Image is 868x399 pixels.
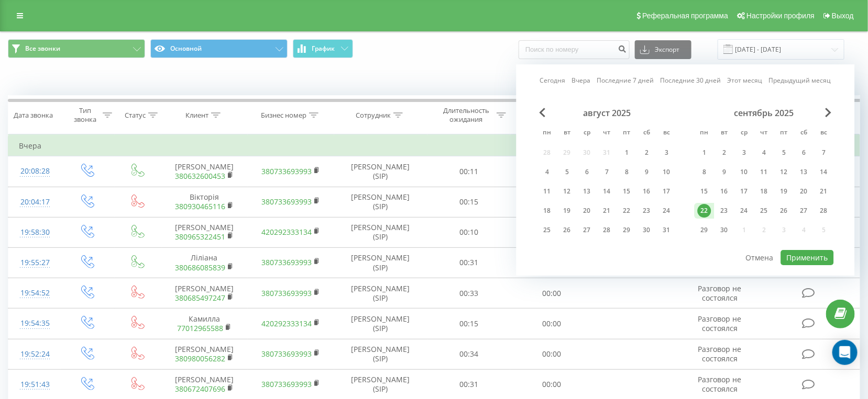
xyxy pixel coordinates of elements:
[19,192,51,212] div: 20:04:17
[640,165,654,179] div: 9
[537,184,557,199] div: пн 11 авг. 2025 г.
[537,222,557,238] div: пн 25 авг. 2025 г.
[175,384,225,394] a: 380672407696
[19,374,51,395] div: 19:51:43
[541,223,554,237] div: 25
[698,314,742,333] span: Разговор не состоялся
[660,185,674,198] div: 17
[427,217,511,247] td: 00:10
[698,165,711,179] div: 8
[754,184,774,199] div: чт 18 сент. 2025 г.
[774,184,794,199] div: пт 19 сент. 2025 г.
[640,223,654,237] div: 30
[698,204,711,218] div: 22
[14,111,53,120] div: Дата звонка
[150,39,288,58] button: Основной
[293,39,353,58] button: График
[617,164,637,180] div: пт 8 авг. 2025 г.
[19,222,51,243] div: 19:58:30
[769,76,831,86] a: Предыдущий месяц
[777,185,791,198] div: 19
[659,126,675,141] abbr: воскресенье
[557,164,577,180] div: вт 5 авг. 2025 г.
[19,283,51,303] div: 19:54:52
[757,185,771,198] div: 18
[334,309,427,339] td: [PERSON_NAME] (SIP)
[580,185,594,198] div: 13
[572,76,591,86] a: Вчера
[580,165,594,179] div: 6
[510,278,594,309] td: 00:00
[746,12,815,20] span: Настройки профиля
[776,126,792,141] abbr: пятница
[261,111,306,120] div: Бизнес номер
[427,187,511,217] td: 00:15
[175,232,225,242] a: 380965322451
[698,185,711,198] div: 15
[718,223,731,237] div: 30
[660,223,674,237] div: 31
[600,204,614,218] div: 21
[8,135,860,156] td: Вчера
[695,184,715,199] div: пн 15 сент. 2025 г.
[715,145,734,161] div: вт 2 сент. 2025 г.
[510,247,594,278] td: 00:52
[637,145,657,161] div: сб 2 авг. 2025 г.
[427,247,511,278] td: 00:31
[814,145,834,161] div: вс 7 сент. 2025 г.
[756,126,772,141] abbr: четверг
[557,222,577,238] div: вт 26 авг. 2025 г.
[19,253,51,273] div: 19:55:27
[559,126,575,141] abbr: вторник
[754,145,774,161] div: чт 4 сент. 2025 г.
[640,146,654,159] div: 2
[718,185,731,198] div: 16
[718,204,731,218] div: 23
[715,184,734,199] div: вт 16 сент. 2025 г.
[510,187,594,217] td: 00:00
[600,165,614,179] div: 7
[577,184,597,199] div: ср 13 авг. 2025 г.
[660,146,674,159] div: 3
[754,203,774,219] div: чт 25 сент. 2025 г.
[557,184,577,199] div: вт 12 авг. 2025 г.
[718,146,731,159] div: 2
[540,108,546,117] span: Previous Month
[510,339,594,369] td: 00:00
[25,44,60,53] span: Все звонки
[356,111,391,120] div: Сотрудник
[781,250,834,265] button: Применить
[537,108,677,118] div: август 2025
[561,165,574,179] div: 5
[597,164,617,180] div: чт 7 авг. 2025 г.
[261,288,312,298] a: 380733693993
[777,146,791,159] div: 5
[794,145,814,161] div: сб 6 сент. 2025 г.
[660,204,674,218] div: 24
[510,217,594,247] td: 00:59
[557,203,577,219] div: вт 19 авг. 2025 г.
[334,217,427,247] td: [PERSON_NAME] (SIP)
[737,126,752,141] abbr: среда
[540,126,555,141] abbr: понедельник
[510,309,594,339] td: 00:00
[796,126,812,141] abbr: суббота
[261,318,312,328] a: 420292333134
[635,40,691,59] button: Экспорт
[797,204,811,218] div: 27
[777,204,791,218] div: 26
[637,184,657,199] div: сб 16 авг. 2025 г.
[161,217,248,247] td: [PERSON_NAME]
[541,204,554,218] div: 18
[697,126,712,141] abbr: понедельник
[740,250,779,265] button: Отмена
[519,40,630,59] input: Поиск по номеру
[261,227,312,237] a: 420292333134
[738,204,751,218] div: 24
[577,164,597,180] div: ср 6 авг. 2025 г.
[794,164,814,180] div: сб 13 сент. 2025 г.
[620,165,634,179] div: 8
[541,165,554,179] div: 4
[777,165,791,179] div: 12
[797,165,811,179] div: 13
